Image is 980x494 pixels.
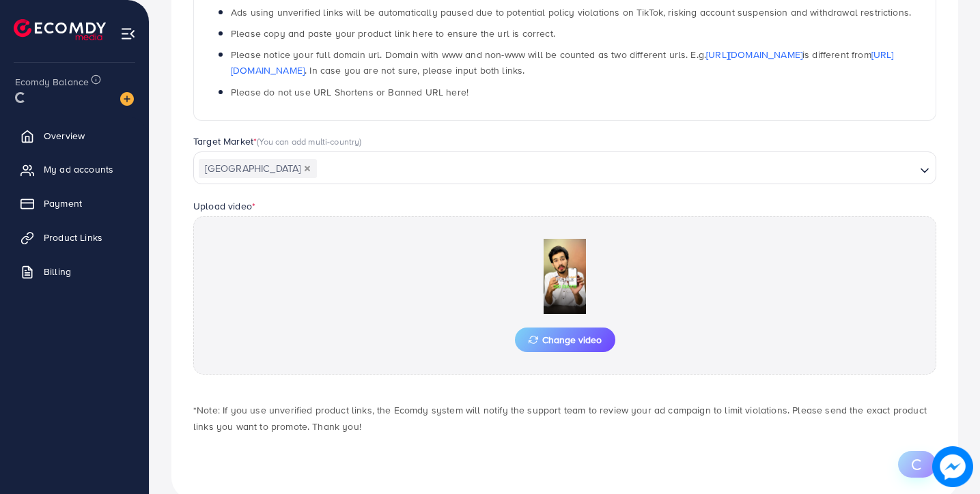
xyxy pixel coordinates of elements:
span: Ads using unverified links will be automatically paused due to potential policy violations on Tik... [231,5,911,19]
span: Please copy and paste your product link here to ensure the url is correct. [231,27,555,40]
button: Deselect Pakistan [304,165,311,172]
span: [GEOGRAPHIC_DATA] [199,159,317,178]
img: logo [14,19,106,40]
span: Product Links [44,231,102,244]
button: Change video [515,328,615,352]
span: Overview [44,129,85,143]
span: Payment [44,197,82,210]
span: Ecomdy Balance [15,75,89,89]
span: Change video [529,335,602,345]
img: menu [120,26,136,42]
input: Search for option [318,158,914,179]
a: My ad accounts [10,156,139,183]
span: Please notice your full domain url. Domain with www and non-www will be counted as two different ... [231,48,894,77]
span: Billing [44,265,71,278]
a: Overview [10,122,139,149]
a: Product Links [10,224,139,251]
a: Payment [10,190,139,217]
label: Target Market [193,134,362,148]
span: Please do not use URL Shortens or Banned URL here! [231,85,468,99]
p: *Note: If you use unverified product links, the Ecomdy system will notify the support team to rev... [193,402,936,435]
img: image [933,447,972,486]
span: My ad accounts [44,162,113,176]
img: Preview Image [496,239,633,314]
div: Search for option [193,151,936,184]
img: image [120,92,134,106]
a: Billing [10,258,139,285]
span: (You can add multi-country) [257,135,361,147]
label: Upload video [193,199,255,213]
a: [URL][DOMAIN_NAME] [706,48,802,61]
